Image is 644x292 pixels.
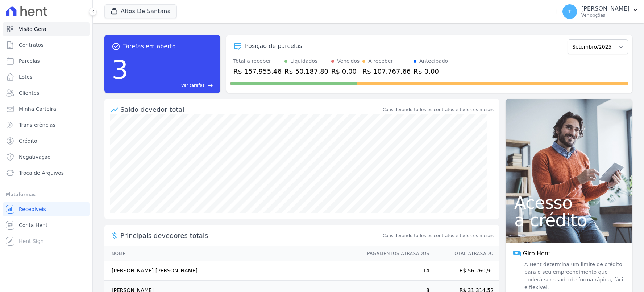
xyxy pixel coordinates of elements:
div: Saldo devedor total [120,105,381,114]
th: Nome [104,246,360,261]
span: Considerando todos os contratos e todos os meses [383,232,494,239]
span: Acesso [514,194,624,211]
div: Vencidos [337,57,360,65]
a: Visão Geral [3,22,90,36]
a: Minha Carteira [3,102,90,116]
div: 3 [112,51,128,89]
div: Plataformas [6,190,87,199]
span: Principais devedores totais [120,231,381,240]
div: R$ 0,00 [331,66,360,76]
a: Parcelas [3,54,90,68]
a: Negativação [3,150,90,164]
div: R$ 107.767,66 [362,66,411,76]
span: Tarefas em aberto [123,42,176,51]
td: [PERSON_NAME] [PERSON_NAME] [104,261,360,281]
span: Conta Hent [19,222,47,229]
div: Posição de parcelas [245,42,302,50]
span: Contratos [19,41,43,49]
a: Troca de Arquivos [3,166,90,180]
button: Altos De Santana [104,4,177,18]
span: Recebíveis [19,206,46,213]
div: R$ 0,00 [414,66,448,76]
a: Lotes [3,70,90,84]
span: east [208,83,213,88]
a: Contratos [3,38,90,52]
a: Clientes [3,86,90,100]
div: Antecipado [419,57,448,65]
td: R$ 56.260,90 [430,261,499,281]
span: task_alt [112,42,120,51]
td: 14 [360,261,430,281]
th: Total Atrasado [430,246,499,261]
div: Liquidados [290,57,318,65]
span: Negativação [19,153,51,161]
span: Parcelas [19,57,40,65]
span: Ver tarefas [181,82,205,89]
a: Crédito [3,134,90,148]
span: Visão Geral [19,25,48,33]
a: Conta Hent [3,218,90,232]
span: Troca de Arquivos [19,169,64,177]
span: Clientes [19,89,39,97]
span: A Hent determina um limite de crédito para o seu empreendimento que poderá ser usado de forma ráp... [523,261,625,291]
span: Transferências [19,121,55,129]
p: Ver opções [581,12,630,18]
span: Lotes [19,73,33,81]
span: Giro Hent [523,249,550,258]
a: Ver tarefas east [131,82,213,89]
div: A receber [368,57,393,65]
span: T [568,9,572,14]
a: Transferências [3,118,90,132]
button: T [PERSON_NAME] Ver opções [557,1,644,22]
div: R$ 50.187,80 [284,66,328,76]
th: Pagamentos Atrasados [360,246,430,261]
div: Considerando todos os contratos e todos os meses [383,106,494,113]
span: Minha Carteira [19,105,56,113]
p: [PERSON_NAME] [581,5,630,12]
div: R$ 157.955,46 [233,66,282,76]
span: Crédito [19,137,37,145]
div: Total a receber [233,57,282,65]
span: a crédito [514,211,624,229]
a: Recebíveis [3,202,90,216]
